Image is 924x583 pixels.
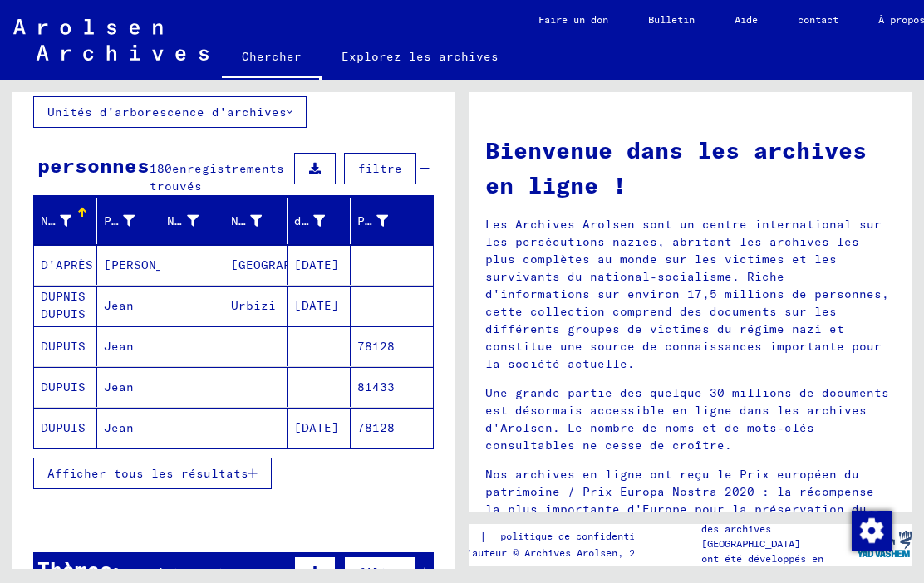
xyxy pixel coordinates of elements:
[538,13,608,26] font: Faire un don
[104,380,134,394] font: Jean
[231,298,276,313] font: Urbizi
[37,153,150,178] font: personnes
[357,339,395,354] font: 78128
[344,153,416,184] button: filtre
[485,385,889,453] font: Une grande partie des quelque 30 millions de documents est désormais accessible en ligne dans les...
[342,49,499,64] font: Explorez les archives
[487,528,684,546] a: politique de confidentialité
[648,13,695,26] font: Bulletin
[41,380,86,394] font: DUPUIS
[41,420,86,435] font: DUPUIS
[485,467,874,534] font: Nos archives en ligne ont reçu le Prix européen du patrimoine / Prix Europa Nostra 2020 : la réco...
[479,529,487,544] font: |
[701,507,841,550] font: Les collections en ligne des archives [GEOGRAPHIC_DATA]
[351,198,433,244] mat-header-cell: Prisonnier #
[735,13,758,26] font: Aide
[357,208,413,234] div: Prisonnier #
[294,420,339,435] font: [DATE]
[112,565,120,580] font: 6
[104,339,134,354] font: Jean
[798,13,838,26] font: contact
[33,96,307,128] button: Unités d'arborescence d'archives
[33,458,272,489] button: Afficher tous les résultats
[357,213,447,228] font: Prisonnier #
[231,213,298,228] font: Naissance
[104,208,160,234] div: Prénom
[294,298,339,313] font: [DATE]
[167,208,223,234] div: Nom de naissance
[150,161,284,194] font: enregistrements trouvés
[294,208,350,234] div: date de naissance
[41,257,93,272] font: D'APRÈS
[104,213,149,228] font: Prénom
[34,198,97,244] mat-header-cell: Nom de famille
[224,198,288,244] mat-header-cell: Naissance
[357,380,395,394] font: 81433
[357,420,395,435] font: 78128
[37,556,112,581] font: Thèmes
[47,105,287,120] font: Unités d'arborescence d'archives
[358,565,402,580] font: filtre
[231,257,358,272] font: [GEOGRAPHIC_DATA]
[41,339,86,354] font: DUPUIS
[420,546,652,559] font: Droits d'auteur © Archives Arolsen, 2021
[294,257,339,272] font: [DATE]
[222,37,322,80] a: Chercher
[104,257,201,272] font: [PERSON_NAME]
[852,511,892,551] img: Modifier le consentement
[322,37,519,76] a: Explorez les archives
[500,530,664,542] font: politique de confidentialité
[150,161,172,176] font: 180
[41,213,145,228] font: Nom de famille
[358,161,402,176] font: filtre
[294,213,421,228] font: date de naissance
[41,208,96,234] div: Nom de famille
[13,19,209,61] img: Arolsen_neg.svg
[231,208,287,234] div: Naissance
[104,298,134,313] font: Jean
[288,198,351,244] mat-header-cell: date de naissance
[41,289,86,321] font: DUPNIS DUPUIS
[104,420,134,435] font: Jean
[485,217,889,371] font: Les Archives Arolsen sont un centre international sur les persécutions nazies, abritant les archi...
[160,198,224,244] mat-header-cell: Nom de naissance
[167,213,287,228] font: Nom de naissance
[97,198,160,244] mat-header-cell: Prénom
[242,49,302,64] font: Chercher
[47,466,248,481] font: Afficher tous les résultats
[701,552,823,580] font: ont été développés en partenariat avec
[485,135,867,199] font: Bienvenue dans les archives en ligne !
